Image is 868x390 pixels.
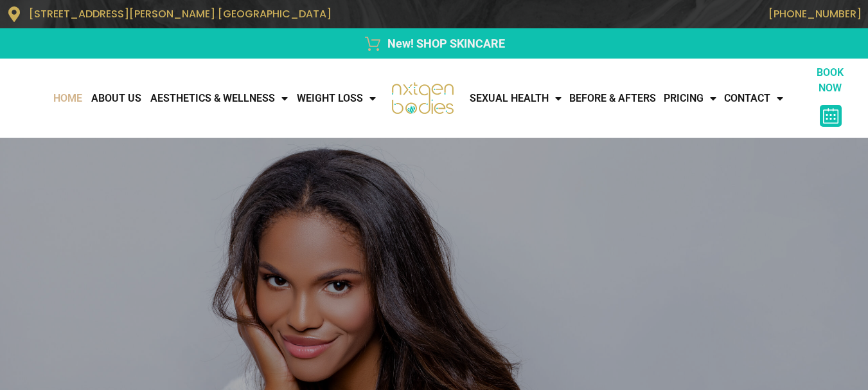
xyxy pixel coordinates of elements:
[87,86,146,111] a: About Us
[660,86,720,111] a: Pricing
[805,65,856,96] p: BOOK NOW
[49,86,87,111] a: Home
[466,86,805,111] nav: Menu
[146,86,292,111] a: AESTHETICS & WELLNESS
[29,6,332,21] span: [STREET_ADDRESS][PERSON_NAME] [GEOGRAPHIC_DATA]
[441,8,862,20] p: [PHONE_NUMBER]
[292,86,380,111] a: WEIGHT LOSS
[384,35,505,52] span: New! SHOP SKINCARE
[6,35,862,52] a: New! SHOP SKINCARE
[720,86,787,111] a: CONTACT
[565,86,660,111] a: Before & Afters
[466,86,565,111] a: Sexual Health
[6,86,380,111] nav: Menu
